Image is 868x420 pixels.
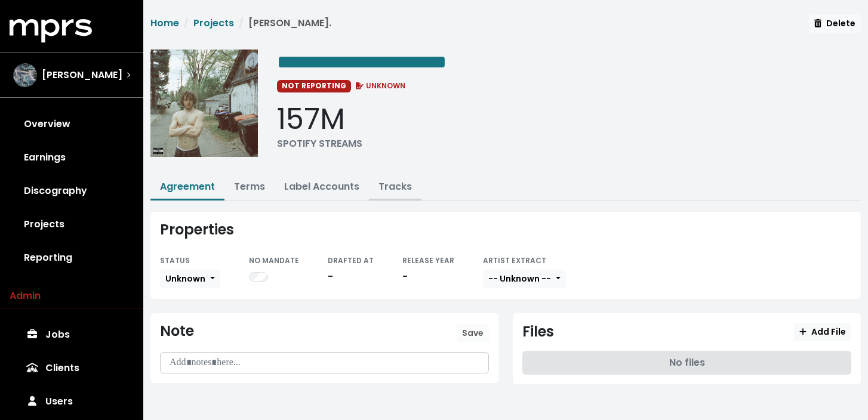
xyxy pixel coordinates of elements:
span: Add File [799,326,846,338]
span: [PERSON_NAME] [42,68,122,82]
a: Earnings [10,141,134,174]
a: Clients [10,351,134,385]
a: Reporting [10,241,134,274]
div: - [402,270,454,284]
a: Discography [10,174,134,208]
button: Add File [794,323,851,341]
button: Delete [809,14,861,33]
img: The selected account / producer [13,63,37,87]
a: Overview [10,107,134,141]
div: Note [160,323,194,340]
small: NO MANDATE [249,255,299,265]
span: UNKNOWN [353,81,406,91]
span: Delete [814,17,855,29]
small: DRAFTED AT [328,255,374,265]
button: -- Unknown -- [483,270,566,288]
a: Projects [10,208,134,241]
span: -- Unknown -- [488,273,551,285]
small: STATUS [160,255,190,265]
a: Label Accounts [284,180,359,193]
div: - [328,270,374,284]
div: 157M [277,102,362,137]
small: ARTIST EXTRACT [483,255,546,265]
a: Jobs [10,318,134,351]
a: Agreement [160,180,215,193]
a: mprs logo [10,23,92,37]
div: Properties [160,221,851,239]
a: Tracks [378,180,412,193]
nav: breadcrumb [150,16,331,40]
a: Home [150,16,179,30]
li: [PERSON_NAME]. [234,16,331,30]
div: No files [522,351,851,375]
div: SPOTIFY STREAMS [277,137,362,151]
img: Album cover for this project [150,50,258,157]
span: NOT REPORTING [277,80,351,92]
span: Unknown [165,273,205,285]
span: Edit value [277,52,447,72]
button: Unknown [160,270,220,288]
small: RELEASE YEAR [402,255,454,265]
a: Users [10,385,134,418]
div: Files [522,323,554,341]
a: Terms [234,180,265,193]
a: Projects [193,16,234,30]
